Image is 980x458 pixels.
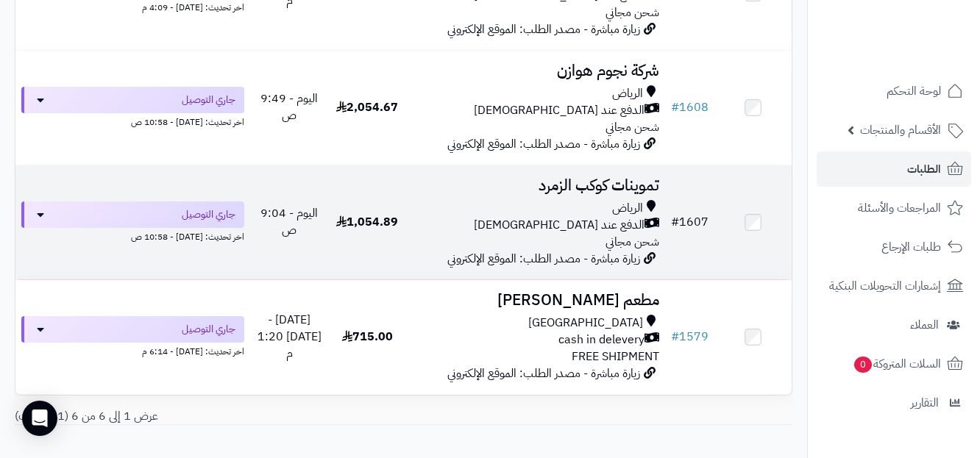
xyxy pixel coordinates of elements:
[880,40,966,71] img: logo-2.png
[853,354,941,374] span: السلات المتروكة
[612,200,643,217] span: الرياض
[412,292,658,309] h3: مطعم [PERSON_NAME]
[817,151,971,187] a: الطلبات
[671,213,679,231] span: #
[817,190,971,226] a: المراجعات والأسئلة
[412,177,658,194] h3: تموينات كوكب الزمرد
[606,233,659,251] span: شحن مجاني
[21,343,244,358] div: اخر تحديث: [DATE] - 6:14 م
[336,213,398,231] span: 1,054.89
[22,401,57,436] div: Open Intercom Messenger
[260,90,318,124] span: اليوم - 9:49 ص
[258,311,322,362] span: [DATE] - [DATE] 1:20 م
[860,120,941,140] span: الأقسام والمنتجات
[412,62,658,79] h3: شركة نجوم هوازن
[817,268,971,304] a: إشعارات التحويلات البنكية
[182,93,235,107] span: جاري التوصيل
[907,159,941,179] span: الطلبات
[911,393,939,413] span: التقارير
[447,365,640,382] span: زيارة مباشرة - مصدر الطلب: الموقع الإلكتروني
[817,307,971,343] a: العملاء
[182,207,235,222] span: جاري التوصيل
[21,113,244,129] div: اخر تحديث: [DATE] - 10:58 ص
[21,228,244,243] div: اخر تحديث: [DATE] - 10:58 ص
[336,99,398,116] span: 2,054.67
[606,4,659,21] span: شحن مجاني
[829,276,941,296] span: إشعارات التحويلات البنكية
[671,328,709,346] a: #1579
[447,21,640,38] span: زيارة مباشرة - مصدر الطلب: الموقع الإلكتروني
[447,135,640,153] span: زيارة مباشرة - مصدر الطلب: الموقع الإلكتروني
[528,315,643,332] span: [GEOGRAPHIC_DATA]
[858,198,941,218] span: المراجعات والأسئلة
[474,102,645,119] span: الدفع عند [DEMOGRAPHIC_DATA]
[4,408,404,425] div: عرض 1 إلى 6 من 6 (1 صفحات)
[671,99,709,116] a: #1608
[817,385,971,421] a: التقارير
[671,99,679,116] span: #
[817,229,971,265] a: طلبات الإرجاع
[474,217,645,234] span: الدفع عند [DEMOGRAPHIC_DATA]
[182,322,235,337] span: جاري التوصيل
[881,237,941,257] span: طلبات الإرجاع
[612,85,643,102] span: الرياض
[887,81,941,101] span: لوحة التحكم
[910,315,939,335] span: العملاء
[671,328,679,346] span: #
[817,74,971,109] a: لوحة التحكم
[447,250,640,268] span: زيارة مباشرة - مصدر الطلب: الموقع الإلكتروني
[817,346,971,382] a: السلات المتروكة0
[572,348,659,365] span: FREE SHIPMENT
[558,332,645,348] span: cash in delevery
[260,204,318,239] span: اليوم - 9:04 ص
[606,118,659,136] span: شحن مجاني
[671,213,709,231] a: #1607
[854,357,872,373] span: 0
[342,328,393,346] span: 715.00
